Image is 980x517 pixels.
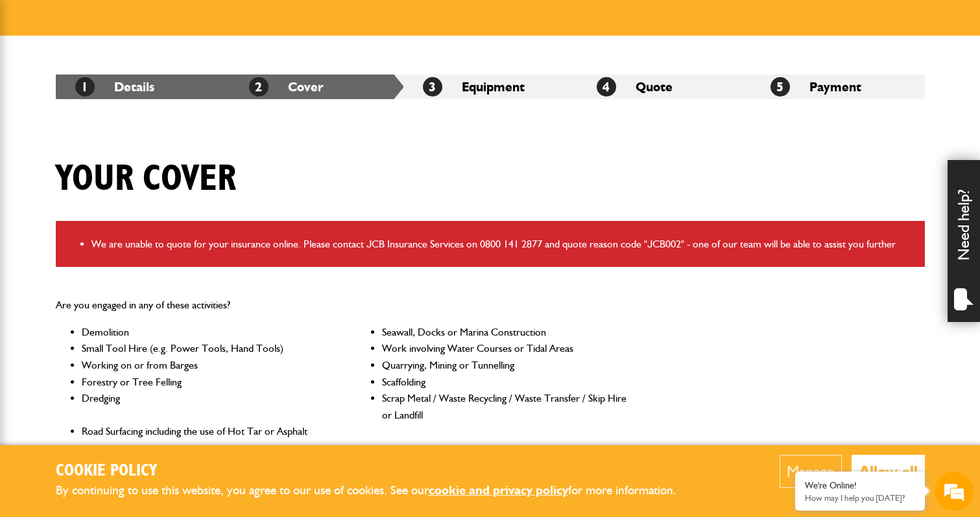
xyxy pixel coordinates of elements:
div: We're Online! [805,480,915,491]
button: Manage [780,455,842,488]
a: 1Details [75,79,154,95]
li: Payment [751,75,925,99]
li: Quote [577,75,751,99]
p: How may I help you today? [805,493,915,503]
li: Dredging [82,390,328,423]
li: Equipment [403,75,577,99]
li: Scaffolding [382,374,628,391]
li: Quarrying, Mining or Tunnelling [382,357,628,374]
span: 1 [75,77,95,97]
li: Working on or from Barges [82,357,328,374]
h1: Your cover [56,157,236,201]
li: Small Tool Hire (e.g. Power Tools, Hand Tools) [82,340,328,357]
li: Forestry or Tree Felling [82,374,328,391]
h2: Cookie Policy [56,461,698,481]
span: 2 [249,77,269,97]
span: 3 [423,77,442,97]
div: Need help? [948,160,980,322]
li: Road Surfacing including the use of Hot Tar or Asphalt [82,423,328,440]
p: By continuing to use this website, you agree to our use of cookies. See our for more information. [56,481,698,501]
span: 5 [771,77,790,97]
li: Demolition [82,324,328,341]
li: Work involving Water Courses or Tidal Areas [382,340,628,357]
button: Allow all [852,455,925,488]
li: We are unable to quote for your insurance online. Please contact JCB Insurance Services on 0800 1... [91,236,915,253]
li: Scrap Metal / Waste Recycling / Waste Transfer / Skip Hire or Landfill [382,390,628,423]
p: Are you engaged in any of these activities? [56,297,628,314]
a: cookie and privacy policy [429,483,568,498]
li: Seawall, Docks or Marina Construction [382,324,628,341]
span: 4 [597,77,616,97]
li: Cover [230,75,403,99]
